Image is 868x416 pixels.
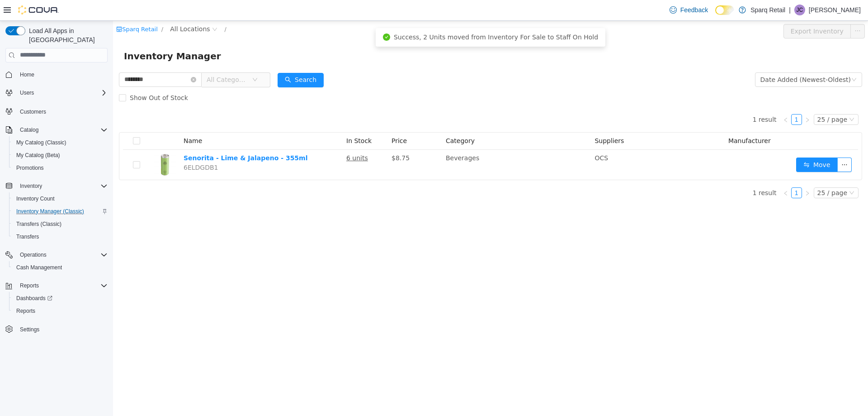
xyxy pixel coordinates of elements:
span: / [48,5,50,12]
a: Settings [16,324,43,335]
span: Inventory Count [13,193,108,204]
span: Cash Management [13,262,108,273]
a: Feedback [666,1,712,19]
button: Users [16,87,38,98]
li: 1 [678,93,689,104]
a: Dashboards [9,292,111,305]
li: 1 result [640,93,664,104]
button: Promotions [9,162,111,174]
span: Users [16,87,108,98]
span: Transfers [13,231,108,242]
i: icon: shop [3,5,9,11]
a: Dashboards [13,293,56,304]
span: Promotions [16,164,44,172]
button: icon: swapMove [683,137,725,151]
img: Cova [18,5,59,14]
span: Operations [16,249,108,260]
span: Reports [13,306,108,316]
i: icon: down [736,169,741,176]
span: Settings [16,324,108,335]
i: icon: right [692,96,697,102]
span: Load All Apps in [GEOGRAPHIC_DATA] [25,26,108,44]
span: Success, 2 Units moved from Inventory For Sale to Staff On Hold [281,13,485,20]
a: Promotions [13,163,47,173]
span: Customers [20,108,46,115]
span: My Catalog (Classic) [16,139,66,146]
i: icon: down [738,56,744,62]
span: My Catalog (Beta) [16,152,60,159]
i: icon: check-circle [270,13,277,20]
li: Previous Page [667,93,678,104]
button: Cash Management [9,261,111,274]
i: icon: down [736,96,741,102]
button: Reports [16,280,42,291]
i: icon: close-circle [78,56,83,62]
div: 25 / page [704,167,734,177]
span: / [112,5,113,12]
td: Beverages [329,129,478,159]
span: JC [797,5,803,15]
span: Manufacturer [615,116,658,124]
a: My Catalog (Classic) [13,137,70,148]
button: icon: ellipsis [724,137,739,151]
span: Name [71,116,89,124]
span: Transfers (Classic) [13,219,108,230]
span: Transfers (Classic) [16,220,61,228]
button: icon: searchSearch [165,52,211,67]
span: Inventory Count [16,195,55,202]
span: My Catalog (Beta) [13,150,108,161]
button: Inventory [16,181,46,191]
a: Transfers [13,231,42,242]
button: Inventory Count [9,192,111,205]
button: Inventory Manager (Classic) [9,205,111,218]
li: Next Page [689,167,700,177]
span: All Locations [57,3,97,13]
button: Catalog [16,124,42,135]
nav: Complex example [5,64,108,359]
a: Reports [13,306,39,316]
span: Category [333,116,362,124]
i: icon: right [692,170,697,175]
p: | [789,5,791,15]
button: Transfers (Classic) [9,218,111,230]
span: Operations [20,251,47,258]
div: Jordan Cooper [794,5,805,15]
img: Senorita - Lime & Jalapeno - 355ml hero shot [41,133,63,155]
p: [PERSON_NAME] [809,5,861,15]
button: My Catalog (Beta) [9,149,111,162]
button: Export Inventory [670,3,738,18]
span: Catalog [16,124,108,135]
a: Customers [16,106,50,117]
li: Next Page [689,93,700,104]
span: All Categories [94,54,135,63]
button: My Catalog (Classic) [9,136,111,149]
li: 1 [678,167,689,177]
i: icon: left [670,96,675,102]
span: 6ELDGDB1 [71,143,105,150]
button: Home [2,68,111,81]
a: 1 [679,94,689,104]
button: Reports [9,305,111,317]
span: Settings [20,326,39,333]
span: Transfers [16,233,39,240]
span: Price [278,116,294,124]
span: Home [20,71,34,78]
span: Reports [16,280,108,291]
span: Promotions [13,163,108,173]
button: Settings [2,323,111,336]
button: Inventory [2,180,111,192]
a: icon: shopSparq Retail [3,5,45,12]
li: 1 result [640,167,664,177]
span: Customers [16,105,108,117]
span: $8.75 [278,134,297,141]
div: 25 / page [704,94,734,104]
span: Catalog [20,126,38,134]
span: Show Out of Stock [13,73,79,81]
button: Operations [2,249,111,261]
a: Transfers (Classic) [13,219,65,230]
button: Users [2,86,111,99]
u: 6 units [233,134,255,141]
a: Cash Management [13,262,66,273]
span: Inventory [16,181,108,191]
